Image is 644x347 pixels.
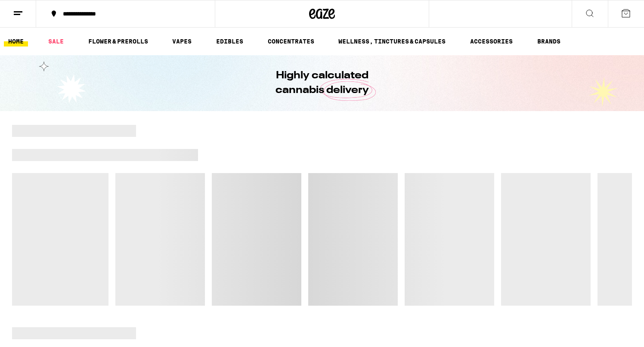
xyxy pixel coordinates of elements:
[533,36,565,46] button: BRANDS
[168,36,196,46] a: VAPES
[212,36,248,46] a: EDIBLES
[84,36,152,46] a: FLOWER & PREROLLS
[466,36,517,46] a: ACCESSORIES
[334,36,450,46] a: WELLNESS, TINCTURES & CAPSULES
[4,36,28,46] a: HOME
[251,68,393,98] h1: Highly calculated cannabis delivery
[263,36,319,46] a: CONCENTRATES
[44,36,68,46] a: SALE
